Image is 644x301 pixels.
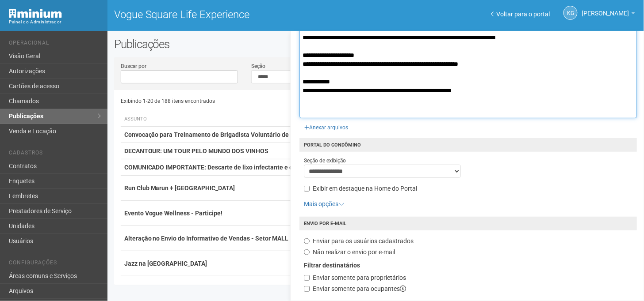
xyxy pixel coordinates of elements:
[313,248,395,256] span: Não realizar o envio por e-mail
[9,40,101,49] li: Operacional
[304,238,310,244] input: Enviar para os usuários cadastrados
[304,262,360,269] strong: Filtrar destinatários
[304,157,346,165] label: Seção de exibição
[121,62,146,70] label: Buscar por
[582,1,629,17] span: Karina Godoy
[299,217,637,230] h4: Envio por e-mail
[313,185,417,192] span: Exibir em destaque na Home do Portal
[124,260,207,267] strong: Jazz na [GEOGRAPHIC_DATA]
[400,286,406,292] i: Locatários e proprietários que estejam na posse do imóvel
[299,118,353,132] div: Anexar arquivos
[124,164,314,171] strong: COMUNICADO IMPORTANTE: Descarte de lixo infectante e entulhos
[563,6,578,20] a: KG
[114,38,325,51] h2: Publicações
[304,186,310,192] input: Exibir em destaque na Home do Portal
[251,62,265,70] label: Seção
[124,147,269,154] strong: DECANTOUR: UM TOUR PELO MUNDO DOS VINHOS
[304,275,310,281] input: Enviar somente para proprietários
[124,184,235,192] strong: Run Club Marun + [GEOGRAPHIC_DATA]
[299,138,637,152] h4: Portal do condômino
[313,237,414,245] span: Enviar para os usuários cadastrados
[124,210,223,217] strong: Evento Vogue Wellness - Participe!
[9,150,101,159] li: Cadastros
[582,11,635,18] a: [PERSON_NAME]
[9,18,101,26] div: Painel do Administrador
[114,9,369,20] h1: Vogue Square Life Experience
[304,274,406,282] label: Enviar somente para proprietários
[491,11,550,18] a: Voltar para o portal
[9,260,101,269] li: Configurações
[304,285,406,293] label: Enviar somente para ocupantes
[9,9,62,18] img: Minium
[304,249,310,255] input: Não realizar o envio por e-mail
[124,131,315,138] strong: Convocação para Treinamento de Brigadista Voluntário de Incêndio
[304,286,310,292] input: Enviar somente para ocupantes
[121,94,376,108] div: Exibindo 1-20 de 188 itens encontrados
[121,112,329,127] th: Assunto
[304,200,345,207] a: Mais opções
[124,235,289,242] strong: Alteração no Envio do Informativo de Vendas - Setor MALL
